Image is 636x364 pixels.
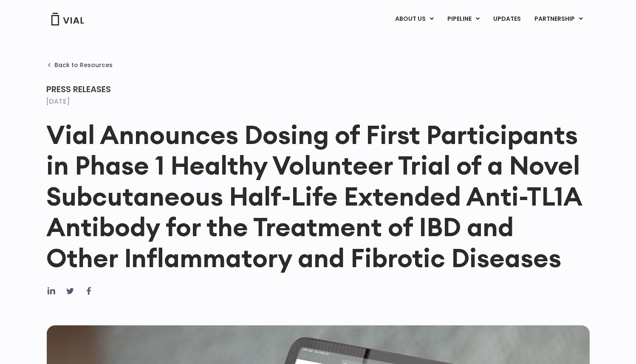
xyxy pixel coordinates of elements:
div: Share on twitter [65,286,75,296]
a: PIPELINEMenu Toggle [441,12,486,26]
a: UPDATES [486,12,527,26]
a: PARTNERSHIPMenu Toggle [528,12,590,26]
a: Back to Resources [46,62,113,68]
span: Back to Resources [54,62,113,68]
span: Press Releases [46,83,111,95]
img: Vial Logo [51,13,85,25]
div: Share on facebook [84,286,94,296]
h1: Vial Announces Dosing of First Participants in Phase 1 Healthy Volunteer Trial of a Novel Subcuta... [46,119,590,273]
time: [DATE] [46,96,70,106]
div: Share on linkedin [46,286,57,296]
a: ABOUT USMenu Toggle [388,12,440,26]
